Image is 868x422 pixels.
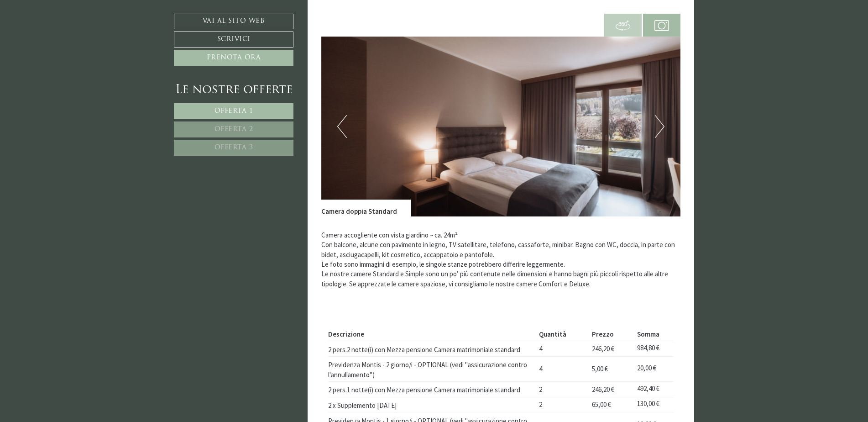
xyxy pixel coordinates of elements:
[592,385,614,394] span: 246,20 €
[616,18,630,33] img: 360-grad.svg
[592,344,614,353] span: 246,20 €
[174,82,293,99] div: Le nostre offerte
[633,381,674,397] td: 492,40 €
[328,397,536,412] td: 2 x Supplemento [DATE]
[321,200,411,216] div: Camera doppia Standard
[337,115,347,138] button: Previous
[14,42,121,48] small: 11:52
[633,356,674,381] td: 20,00 €
[535,327,588,341] th: Quantità
[214,108,253,115] span: Offerta 1
[592,400,611,409] span: 65,00 €
[592,364,608,373] span: 5,00 €
[654,18,669,33] img: camera.svg
[633,327,674,341] th: Somma
[633,397,674,412] td: 130,00 €
[588,327,633,341] th: Prezzo
[328,356,536,381] td: Previdenza Montis - 2 giorno/i - OPTIONAL (vedi "assicurazione contro l'annullamento")
[174,14,293,29] a: Vai al sito web
[535,397,588,412] td: 2
[328,381,536,397] td: 2 pers.1 notte(i) con Mezza pensione Camera matrimoniale standard
[328,341,536,357] td: 2 pers.2 notte(i) con Mezza pensione Camera matrimoniale standard
[535,341,588,357] td: 4
[214,126,253,133] span: Offerta 2
[310,241,360,257] button: Invia
[163,7,197,21] div: lunedì
[328,327,536,341] th: Descrizione
[214,144,253,151] span: Offerta 3
[535,356,588,381] td: 4
[7,24,125,50] div: Buon giorno, come possiamo aiutarla?
[633,341,674,357] td: 984,80 €
[174,50,293,66] a: Prenota ora
[174,32,293,47] a: Scrivici
[321,37,681,216] img: image
[14,26,121,33] div: Montis – Active Nature Spa
[655,115,664,138] button: Next
[321,230,681,289] p: Camera accogliente con vista giardino ~ ca. 24m² Con balcone, alcune con pavimento in legno, TV s...
[535,381,588,397] td: 2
